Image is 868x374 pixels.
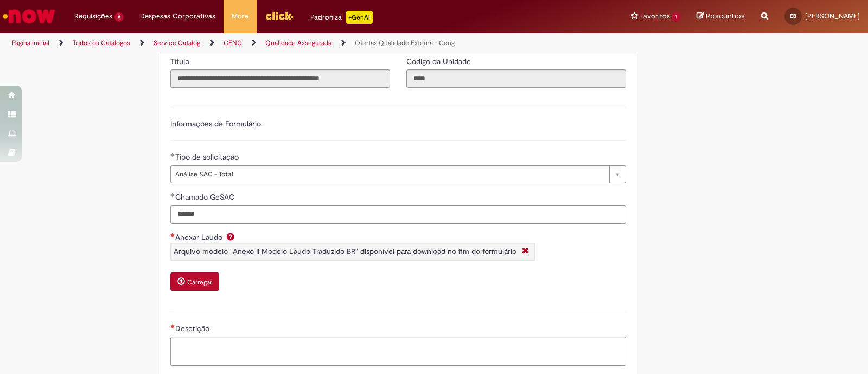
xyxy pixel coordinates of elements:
[170,205,626,224] input: Chamado GeSAC
[170,56,192,66] span: Somente leitura - Título
[805,11,860,21] span: [PERSON_NAME]
[175,232,225,242] span: Anexar Laudo
[170,233,175,237] span: Necessários
[170,193,175,197] span: Obrigatório Preenchido
[640,11,670,22] span: Favoritos
[114,12,124,22] span: 6
[170,337,626,366] textarea: Descrição
[175,324,212,333] span: Descrição
[790,12,796,20] span: EB
[406,69,626,88] input: Código da Unidade
[187,278,212,287] small: Carregar
[697,11,745,22] a: Rascunhos
[1,5,57,27] img: ServiceNow
[406,56,473,66] span: Somente leitura - Código da Unidade
[154,39,200,47] a: Service Catalog
[672,12,680,22] span: 1
[224,39,242,47] a: CENG
[170,69,390,88] input: Título
[706,11,745,21] span: Rascunhos
[175,152,241,162] span: Tipo de solicitação
[175,192,237,202] span: Chamado GeSAC
[174,246,516,256] span: Arquivo modelo "Anexo II Modelo Laudo Traduzido BR" disponível para download no fim do formulário
[170,324,175,328] span: Necessários
[8,33,571,53] ul: Trilhas de página
[74,11,112,22] span: Requisições
[224,232,237,241] span: Ajuda para Anexar Laudo
[12,39,49,47] a: Página inicial
[175,166,604,183] span: Análise SAC - Total
[355,39,455,47] a: Ofertas Qualidade Externa - Ceng
[406,56,473,67] label: Somente leitura - Código da Unidade
[346,11,373,24] p: +GenAi
[310,11,373,24] div: Padroniza
[265,39,331,47] a: Qualidade Assegurada
[232,11,248,22] span: More
[170,272,219,291] button: Carregar anexo de Anexar Laudo Required
[170,56,192,67] label: Somente leitura - Título
[170,153,175,157] span: Obrigatório Preenchido
[519,246,532,257] i: Fechar More information Por question_anexar_laudo
[265,8,294,24] img: click_logo_yellow_360x200.png
[140,11,215,22] span: Despesas Corporativas
[170,119,261,129] label: Informações de Formulário
[73,39,130,47] a: Todos os Catálogos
